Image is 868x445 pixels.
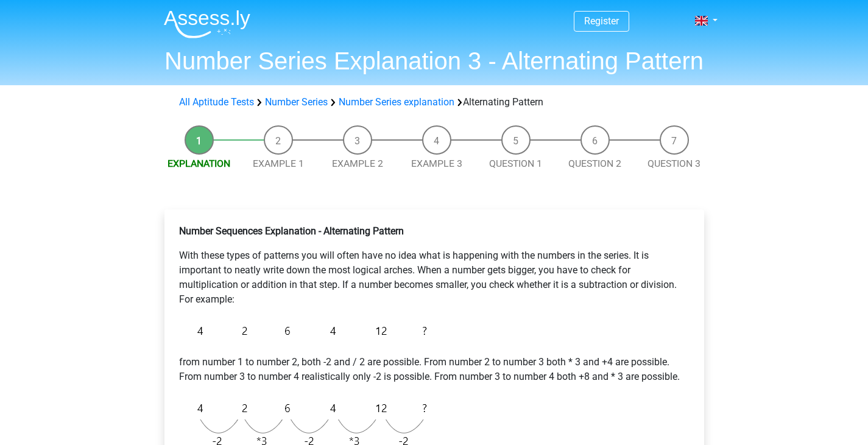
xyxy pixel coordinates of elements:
p: With these types of patterns you will often have no idea what is happening with the numbers in th... [179,248,690,307]
a: Example 3 [411,158,462,169]
a: Question 1 [489,158,542,169]
div: Alternating Pattern [174,95,694,110]
a: Question 3 [647,158,700,169]
a: Example 2 [332,158,383,169]
a: Question 2 [568,158,621,169]
a: Number Series explanation [339,96,454,108]
a: Explanation [168,158,230,169]
img: Assessly [164,10,250,38]
p: from number 1 to number 2, both -2 and / 2 are possible. From number 2 to number 3 both * 3 and +... [179,355,690,384]
a: All Aptitude Tests [179,96,254,108]
img: Alternating_Example_intro_1.png [179,317,433,345]
b: Number Sequences Explanation - Alternating Pattern [179,225,404,237]
a: Example 1 [253,158,304,169]
a: Number Series [265,96,328,108]
a: Register [584,15,619,27]
h1: Number Series Explanation 3 - Alternating Pattern [154,46,715,75]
